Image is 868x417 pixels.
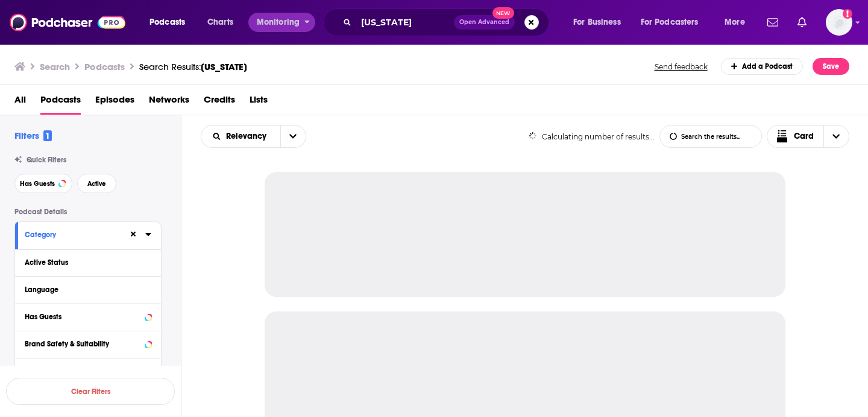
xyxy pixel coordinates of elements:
button: Language [25,282,151,297]
span: For Business [573,14,621,31]
span: Podcasts [149,14,185,31]
a: Add a Podcast [721,58,804,75]
button: Political SkewBeta [25,363,151,378]
button: open menu [633,13,716,32]
span: Open Advanced [459,19,509,25]
span: For Podcasters [641,14,699,31]
button: open menu [716,13,760,32]
a: Show notifications dropdown [793,12,811,33]
button: open menu [248,13,315,32]
input: Search podcasts, credits, & more... [356,13,454,32]
div: Calculating number of results... [529,132,655,141]
span: 1 [43,130,52,141]
img: Podchaser - Follow, Share and Rate Podcasts [10,11,125,34]
a: Charts [200,13,241,32]
span: Has Guests [20,180,55,187]
a: Podcasts [40,90,81,115]
h3: Search [40,61,70,72]
a: Lists [250,90,268,115]
button: open menu [141,13,201,32]
a: All [14,90,26,115]
h2: Choose List sort [201,125,306,148]
div: Language [25,285,143,294]
button: Active [77,174,116,193]
button: open menu [280,126,306,147]
span: Quick Filters [27,156,66,164]
span: More [725,14,745,31]
button: open menu [201,132,280,141]
span: [US_STATE] [201,61,247,72]
button: Has Guests [14,174,72,193]
div: Active Status [25,258,143,267]
button: Category [25,227,128,242]
button: Show profile menu [826,9,852,36]
h3: Podcasts [84,61,125,72]
button: Open AdvancedNew [454,15,515,30]
a: Search Results:[US_STATE] [139,61,247,72]
svg: Add a profile image [843,9,852,19]
button: Has Guests [25,309,151,324]
button: Save [813,58,849,75]
div: Search Results: [139,61,247,72]
span: Monitoring [257,14,300,31]
span: Logged in as mtraynor [826,9,852,36]
h2: Filters [14,130,52,141]
button: open menu [565,13,636,32]
button: Clear Filters [6,378,175,405]
span: Relevancy [226,132,271,141]
span: Card [794,132,814,141]
img: User Profile [826,9,852,36]
p: Podcast Details [14,208,162,216]
div: Has Guests [25,313,141,321]
a: Credits [204,90,235,115]
a: Episodes [95,90,134,115]
div: Brand Safety & Suitability [25,340,141,348]
button: Brand Safety & Suitability [25,336,151,351]
span: Active [87,180,106,187]
span: Charts [207,14,233,31]
button: Choose View [767,125,850,148]
button: Active Status [25,255,151,270]
div: Search podcasts, credits, & more... [335,8,561,36]
button: Send feedback [651,62,711,72]
a: Networks [149,90,189,115]
div: Category [25,231,121,239]
span: New [492,7,514,19]
a: Show notifications dropdown [763,12,783,33]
